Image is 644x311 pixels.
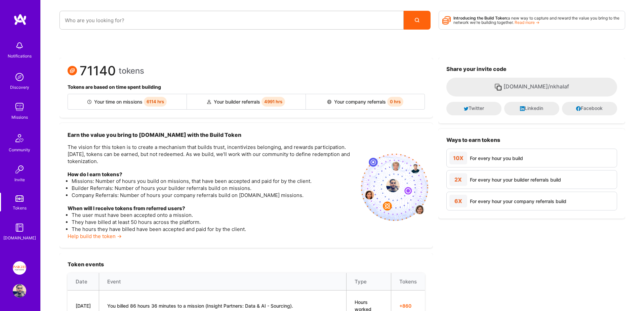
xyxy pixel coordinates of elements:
[72,192,356,199] li: Company Referrals: Number of hours your company referrals build on [DOMAIN_NAME] missions.
[13,39,26,52] img: bell
[68,261,425,268] h3: Token events
[494,83,502,91] i: icon Copy
[11,261,28,275] a: Insight Partners: Data & AI - Sourcing
[449,173,467,186] div: 2X
[68,94,187,109] div: Your time on missions
[13,221,26,234] img: guide book
[11,284,28,298] a: User Avatar
[72,185,356,192] li: Builder Referrals: Number of hours your builder referrals build on missions.
[470,176,561,183] div: For every hour your builder referrals build
[576,106,581,111] i: icon Facebook
[327,100,331,104] img: Company referral icon
[119,67,144,74] span: tokens
[99,273,347,290] th: Event
[520,106,525,111] i: icon LinkedInDark
[446,78,617,96] button: [DOMAIN_NAME]/nkhalaf
[187,94,306,109] div: Your builder referrals
[11,130,28,146] img: Community
[13,261,26,275] img: Insight Partners: Data & AI - Sourcing
[10,84,29,91] div: Discovery
[13,284,26,298] img: User Avatar
[8,52,32,60] div: Notifications
[449,152,467,164] div: 10X
[72,211,356,219] li: The user must have been accepted onto a mission.
[464,106,469,111] i: icon Twitter
[68,84,425,90] h4: Tokens are based on time spent building
[415,18,419,23] i: icon Search
[72,219,356,226] li: They have billed at least 50 hours across the platform.
[562,102,617,115] button: Facebook
[306,94,425,109] div: Your company referrals
[446,66,617,72] h3: Share your invite code
[68,205,356,211] h4: When will I receive tokens from referred users?
[13,13,27,26] img: logo
[470,155,523,162] div: For every hour you build
[391,273,425,290] th: Tokens
[446,102,501,115] button: Twitter
[72,226,356,233] li: The hours they have billed have been accepted and paid for by the client.
[65,12,398,29] input: Who are you looking for?
[3,234,36,241] div: [DOMAIN_NAME]
[446,137,617,143] h3: Ways to earn tokens
[68,171,356,178] h4: How do I earn tokens?
[14,176,25,183] div: Invite
[504,102,559,115] button: Linkedin
[15,195,24,202] img: tokens
[13,163,26,176] img: Invite
[13,70,26,84] img: discovery
[387,97,403,107] span: 0 hrs
[361,154,428,221] img: invite
[346,273,391,290] th: Type
[144,97,167,107] span: 6114 hrs
[13,100,26,114] img: teamwork
[449,195,467,207] div: 6X
[453,15,619,25] span: a new way to capture and reward the value you bring to the network we're building together.
[207,100,211,104] img: Builder referral icon
[515,20,539,25] a: Read more →
[68,66,77,75] img: Token icon
[72,178,356,185] li: Missions: Number of hours you build on missions, that have been accepted and paid for by the client.
[386,179,400,192] img: profile
[68,233,122,239] a: Help build the token →
[453,15,508,21] strong: Introducing the Build Token:
[68,273,99,290] th: Date
[470,198,566,205] div: For every hour your company referrals build
[9,146,30,153] div: Community
[399,302,417,309] span: + 860
[11,114,28,121] div: Missions
[68,144,356,165] p: The vision for this token is to create a mechanism that builds trust, incentivizes belonging, and...
[442,14,451,27] i: icon Points
[261,97,285,107] span: 4991 hrs
[68,131,356,139] h3: Earn the value you bring to [DOMAIN_NAME] with the Build Token
[13,204,27,211] div: Tokens
[80,67,116,74] span: 71140
[87,100,91,104] img: Builder icon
